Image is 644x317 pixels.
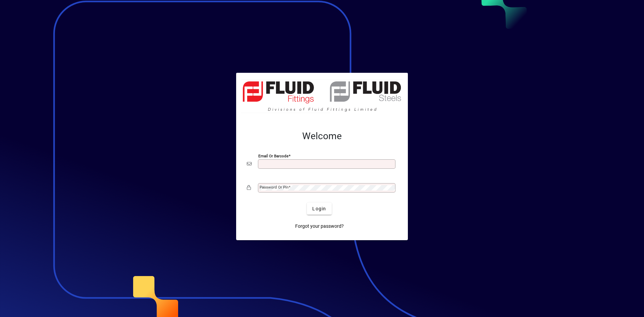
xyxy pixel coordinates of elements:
[292,220,346,232] a: Forgot your password?
[312,205,326,212] span: Login
[247,130,397,142] h2: Welcome
[260,185,288,190] mat-label: Password or Pin
[307,203,331,215] button: Login
[295,223,344,230] span: Forgot your password?
[258,154,288,158] mat-label: Email or Barcode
